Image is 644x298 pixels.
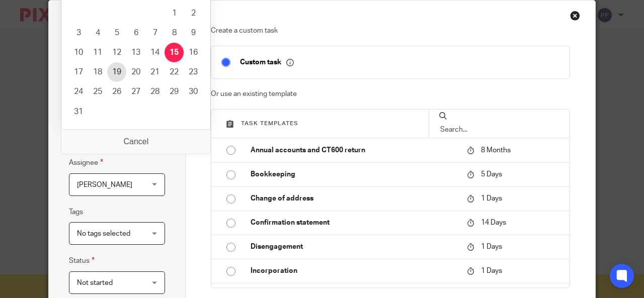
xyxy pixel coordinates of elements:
button: 20 [126,62,145,82]
p: Or use an existing template [211,89,571,99]
p: Change of address [251,193,457,204]
span: 1 Days [481,267,502,274]
button: 1 [165,4,184,23]
button: 7 [145,23,165,43]
label: Status [69,255,95,266]
button: 12 [107,43,126,62]
input: Use the arrow keys to pick a date [69,124,165,147]
p: Incorporation [251,266,457,276]
label: Assignee [69,157,103,168]
button: 2 [184,4,203,23]
button: 15 [165,43,184,62]
button: 8 [165,23,184,43]
button: 18 [88,62,107,82]
button: 11 [88,43,107,62]
p: Confirmation statement [251,218,457,228]
p: Annual accounts and CT600 return [251,145,457,155]
label: Tags [69,207,83,217]
span: 5 Days [481,171,502,178]
button: 28 [145,82,165,102]
button: 19 [107,62,126,82]
span: 1 Days [481,195,502,202]
button: 16 [184,43,203,62]
p: Bookkeeping [251,169,457,179]
span: 14 Days [481,219,506,226]
button: 27 [126,82,145,102]
button: 23 [184,62,203,82]
p: Create a custom task [211,26,571,36]
button: 25 [88,82,107,102]
button: 26 [107,82,126,102]
button: 22 [165,62,184,82]
button: 29 [165,82,184,102]
div: Close this dialog window [570,11,580,21]
button: 13 [126,43,145,62]
span: Task templates [241,121,298,126]
button: 10 [69,43,88,62]
button: 24 [69,82,88,102]
span: [PERSON_NAME] [77,181,132,188]
p: Custom task [240,58,294,67]
input: Search... [439,124,559,135]
span: 1 Days [481,243,502,250]
button: 14 [145,43,165,62]
button: 9 [184,23,203,43]
span: No tags selected [77,230,130,237]
button: 17 [69,62,88,82]
button: 3 [69,23,88,43]
span: 8 Months [481,147,511,154]
p: Disengagement [251,242,457,252]
button: 30 [184,82,203,102]
button: 4 [88,23,107,43]
button: 6 [126,23,145,43]
button: 31 [69,102,88,122]
button: 5 [107,23,126,43]
button: 21 [145,62,165,82]
span: Not started [77,279,113,286]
